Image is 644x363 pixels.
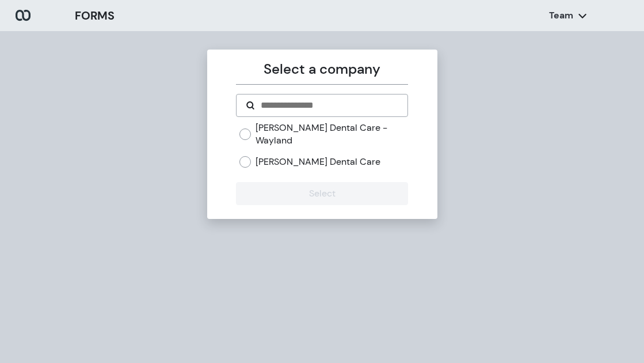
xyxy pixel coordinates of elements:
p: Team [549,9,573,22]
button: Select [236,182,408,205]
label: [PERSON_NAME] Dental Care [256,156,380,168]
p: Select a company [236,59,408,80]
h3: FORMS [75,7,115,24]
label: [PERSON_NAME] Dental Care - Wayland [256,122,408,146]
input: Search [260,99,398,112]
